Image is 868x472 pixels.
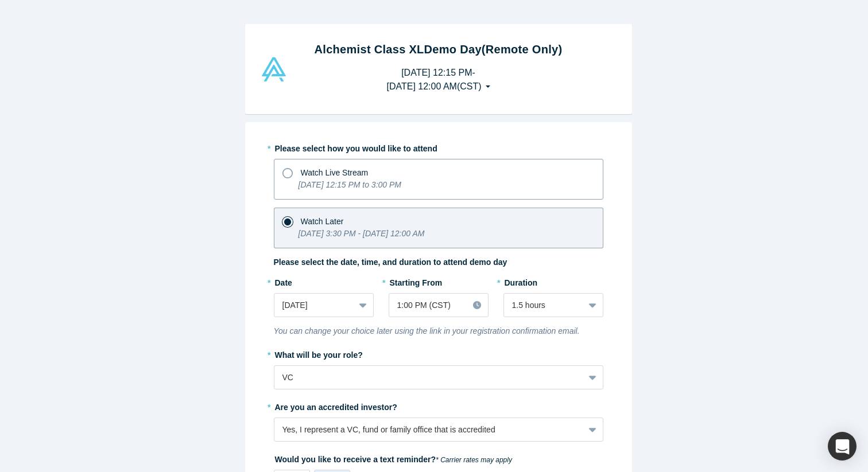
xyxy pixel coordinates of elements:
label: What will be your role? [274,345,603,361]
label: Please select the date, time, and duration to attend demo day [274,256,507,268]
label: Would you like to receive a text reminder? [274,450,603,466]
label: Are you an accredited investor? [274,397,603,414]
div: Yes, I represent a VC, fund or family office that is accredited [282,424,576,436]
i: [DATE] 3:30 PM - [DATE] 12:00 AM [299,229,425,238]
button: [DATE] 12:15 PM-[DATE] 12:00 AM(CST) [374,62,502,97]
label: Duration [503,273,603,289]
label: Please select how you would like to attend [274,139,603,155]
span: Watch Live Stream [301,168,369,177]
em: * Carrier rates may apply [436,456,512,464]
img: Alchemist Vault Logo [260,57,288,81]
label: Starting From [389,273,443,289]
span: Watch Later [301,217,344,226]
strong: Alchemist Class XL Demo Day (Remote Only) [315,43,563,56]
label: Date [274,273,374,289]
i: [DATE] 12:15 PM to 3:00 PM [299,180,401,189]
i: You can change your choice later using the link in your registration confirmation email. [274,326,580,336]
